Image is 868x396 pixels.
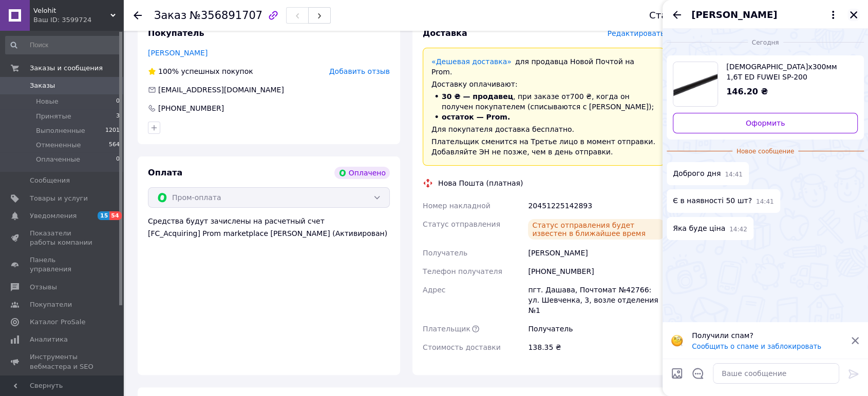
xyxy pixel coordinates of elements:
span: [PERSON_NAME] [691,8,777,22]
span: Оплата [148,168,182,177]
div: [FC_Acquiring] Prom marketplace [PERSON_NAME] (Активирован) [148,228,390,239]
button: Закрыть [847,9,860,21]
span: Яка буде ціна [673,223,725,234]
div: 20451225142893 [526,196,667,215]
span: Заказы и сообщения [30,64,103,73]
span: 0 [116,155,120,164]
a: [PERSON_NAME] [148,49,207,57]
span: Покупатели [30,300,72,309]
span: Инструменты вебмастера и SEO [30,352,95,371]
div: Нова Пошта (платная) [436,178,525,188]
span: Получатель [423,249,467,257]
a: Оформить [673,113,858,133]
span: Є в наявності 50 шт? [673,195,752,206]
div: Доставку оплачивают: [431,79,656,89]
span: Телефон получателя [423,267,502,275]
div: Статус заказа [649,10,718,21]
span: №356891707 [190,9,262,22]
span: Покупатель [148,28,204,38]
span: 15 [98,211,109,220]
span: Заказ [154,9,186,22]
span: Velohit [33,6,110,15]
span: Панель управления [30,255,95,274]
span: 146.20 ₴ [726,87,768,96]
span: [DEMOGRAPHIC_DATA]x300мм 1,6T ED FUWEI SP-200 [726,62,850,82]
span: 3 [116,112,120,121]
button: [PERSON_NAME] [691,8,839,22]
span: Аналитика [30,335,68,344]
span: 14:41 12.08.2025 [725,170,743,179]
span: Стоимость доставки [423,343,501,351]
span: Показатели работы компании [30,229,95,247]
a: «Дешевая доставка» [431,57,512,66]
div: Для покупателя доставка бесплатно. [431,124,656,134]
span: Принятые [36,112,71,121]
span: Отмененные [36,141,81,150]
span: Оплаченные [36,155,80,164]
img: 6032146850_w640_h640_st-286x300mm-16t.jpg [673,62,718,106]
div: Средства будут зачислены на расчетный счет [148,216,390,239]
span: Уведомления [30,211,77,221]
div: Получатель [526,320,667,338]
span: Адрес [423,286,445,294]
span: Новое сообщение [732,147,798,156]
div: Плательщик сменится на Третье лицо в момент отправки. Добавляйте ЭН не позже, чем в день отправки. [431,136,656,157]
img: :face_with_monocle: [671,334,683,347]
span: 0 [116,97,120,106]
a: Посмотреть товар [673,62,858,107]
span: Доброго дня [673,168,721,179]
div: Вернуться назад [134,10,142,21]
span: Добавить отзыв [329,67,390,75]
span: Новые [36,97,59,106]
span: Каталог ProSale [30,318,85,327]
div: [PHONE_NUMBER] [526,262,667,281]
p: Получили спам? [692,330,844,341]
span: 14:41 12.08.2025 [756,197,774,206]
li: , при заказе от 700 ₴ , когда он получен покупателем (списываются с [PERSON_NAME]); [431,91,656,112]
div: для продавца Новой Почтой на Prom. [431,56,656,77]
span: Сообщения [30,176,70,185]
span: Сегодня [748,38,783,47]
button: Сообщить о спаме и заблокировать [692,343,821,350]
span: 14:42 12.08.2025 [729,225,747,234]
div: [PERSON_NAME] [526,244,667,262]
span: Номер накладной [423,202,490,210]
span: остаток — Prom. [442,113,510,121]
span: [EMAIL_ADDRESS][DOMAIN_NAME] [158,86,284,94]
button: Назад [671,9,683,21]
div: Ваш ID: 3599724 [33,15,123,25]
input: Поиск [5,36,121,54]
div: Статус отправления будет известен в ближайшее время [528,219,665,240]
span: 100% [158,67,179,75]
div: Оплачено [334,167,390,179]
span: Редактировать [607,29,665,37]
span: 564 [109,141,120,150]
span: Плательщик [423,325,470,333]
span: Заказы [30,81,55,90]
span: 30 ₴ — продавец [442,92,513,101]
div: пгт. Дашава, Почтомат №42766: ул. Шевченка, 3, возле отделения №1 [526,281,667,320]
div: 138.35 ₴ [526,338,667,357]
span: Отзывы [30,283,57,292]
button: Открыть шаблоны ответов [691,367,705,380]
span: Доставка [423,28,467,38]
div: [PHONE_NUMBER] [157,103,225,113]
span: 54 [109,211,121,220]
span: Выполненные [36,126,85,135]
div: успешных покупок [148,66,253,76]
span: Товары и услуги [30,194,88,203]
span: Статус отправления [423,220,500,228]
div: 12.08.2025 [667,37,864,47]
span: 1201 [105,126,120,135]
